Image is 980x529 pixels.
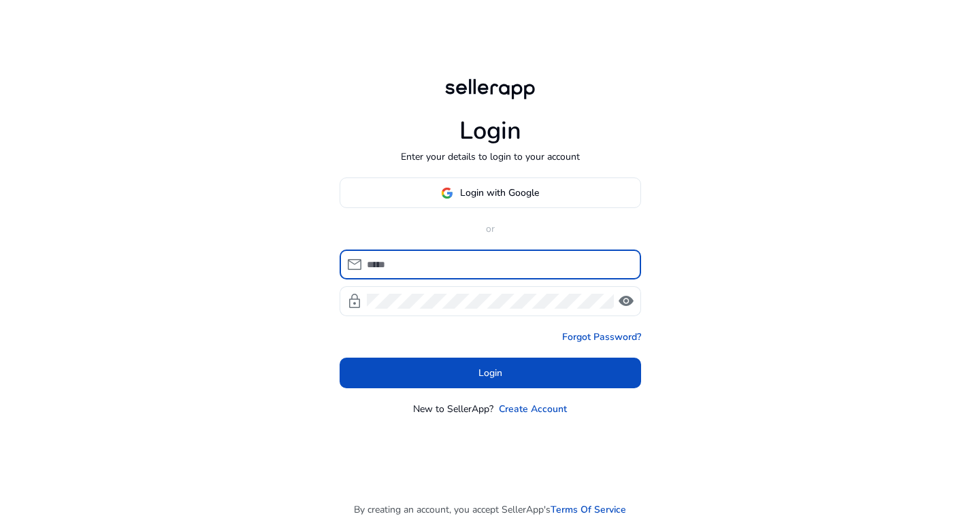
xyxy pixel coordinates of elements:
span: mail [346,256,363,273]
img: google-logo.svg [441,187,453,199]
span: visibility [618,293,634,309]
h1: Login [459,116,521,146]
p: New to SellerApp? [413,402,493,416]
a: Forgot Password? [562,330,641,344]
span: Login [478,366,502,380]
p: Enter your details to login to your account [401,150,580,164]
p: or [340,222,641,236]
span: Login with Google [460,186,539,200]
button: Login [340,358,641,388]
a: Terms Of Service [551,502,626,517]
button: Login with Google [340,177,641,208]
a: Create Account [499,402,567,416]
span: lock [346,293,363,309]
